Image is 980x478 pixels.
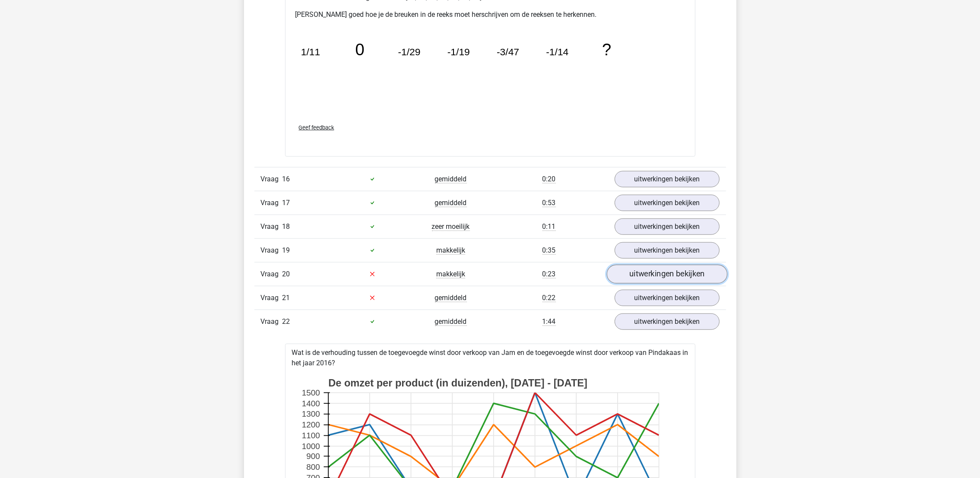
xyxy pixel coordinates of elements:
[432,222,470,231] span: zeer moeilijk
[435,294,467,302] span: gemiddeld
[261,293,282,303] span: Vraag
[295,9,685,20] p: [PERSON_NAME] goed hoe je de breuken in de reeks moet herschrijven om de reeksen te herkennen.
[398,47,420,58] tspan: -1/29
[615,171,720,187] a: uitwerkingen bekijken
[436,246,465,255] span: makkelijk
[615,195,720,211] a: uitwerkingen bekijken
[282,270,290,278] span: 20
[282,175,290,183] span: 16
[301,442,320,451] text: 1000
[615,290,720,306] a: uitwerkingen bekijken
[435,317,467,326] span: gemiddeld
[542,199,556,207] span: 0:53
[615,218,720,235] a: uitwerkingen bekijken
[282,222,290,231] span: 18
[615,313,720,330] a: uitwerkingen bekijken
[447,47,469,58] tspan: -1/19
[301,399,320,408] text: 1400
[282,246,290,254] span: 19
[615,242,720,259] a: uitwerkingen bekijken
[542,270,556,279] span: 0:23
[282,317,290,326] span: 22
[261,269,282,279] span: Vraag
[542,246,556,255] span: 0:35
[435,199,467,207] span: gemiddeld
[306,452,320,461] text: 900
[546,47,568,58] tspan: -1/14
[282,294,290,302] span: 21
[261,245,282,256] span: Vraag
[299,124,334,131] span: Geef feedback
[301,420,320,429] text: 1200
[542,175,556,184] span: 0:20
[282,199,290,207] span: 17
[301,409,320,418] text: 1300
[542,294,556,302] span: 0:22
[301,47,320,58] tspan: 1/11
[436,270,465,279] span: makkelijk
[261,198,282,208] span: Vraag
[355,41,364,59] tspan: 0
[497,47,519,58] tspan: -3/47
[328,377,587,389] text: De omzet per product (in duizenden), [DATE] - [DATE]
[542,317,556,326] span: 1:44
[261,222,282,232] span: Vraag
[606,265,727,284] a: uitwerkingen bekijken
[542,222,556,231] span: 0:11
[602,41,611,59] tspan: ?
[261,174,282,184] span: Vraag
[435,175,467,184] span: gemiddeld
[306,462,320,472] text: 800
[301,388,320,397] text: 1500
[261,317,282,327] span: Vraag
[301,431,320,440] text: 1100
